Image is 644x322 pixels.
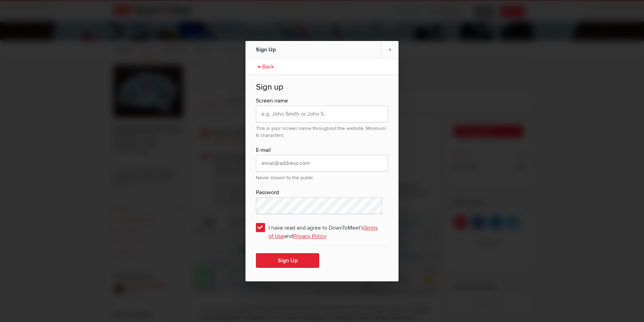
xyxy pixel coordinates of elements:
[256,155,388,172] input: email@address.com
[256,172,388,181] div: Never shown to the public
[254,57,277,75] a: ← Back
[256,41,332,58] div: Sign Up
[381,41,399,58] a: ×
[256,106,388,122] input: e.g. John Smith or John S.
[293,233,327,240] a: Privacy Policy
[256,221,388,233] span: I have read and agree to DownToMeet's and
[268,224,378,240] a: Terms of Use
[256,146,388,155] div: E-mail
[256,122,388,139] div: This is your screen name throughout the website. Minimum 6 characters.
[256,97,388,106] div: Screen name
[256,253,319,268] button: Sign Up
[256,82,388,97] h2: Sign up
[256,188,388,197] div: Password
